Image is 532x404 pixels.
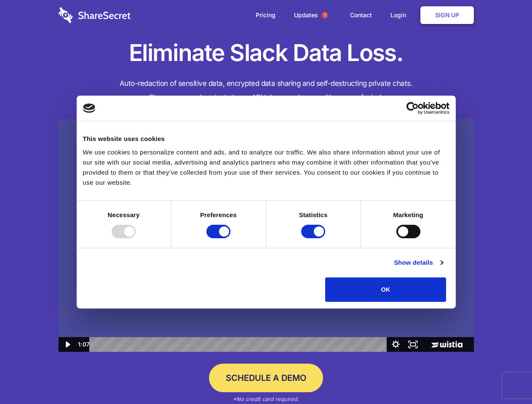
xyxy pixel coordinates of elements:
h1: Eliminate Slack Data Loss. [59,38,474,68]
h4: Auto-redaction of sensitive data, encrypted data sharing and self-destructing private chats. Shar... [59,77,474,104]
a: Sign Up [420,6,474,24]
button: Fullscreen [404,337,422,352]
img: logo [83,104,96,113]
a: Wistia Logo -- Learn More [422,337,473,352]
button: Play Video [59,337,76,352]
a: Usercentrics Cookiebot - opens in a new window [376,102,449,114]
span: 1 [321,12,328,19]
button: OK [325,277,446,302]
img: Sharesecret [59,119,474,352]
em: *No credit card required. [233,396,299,402]
strong: Marketing [393,211,423,218]
button: Show settings menu [387,337,404,352]
div: We use cookies to personalize content and ads, and to analyze our traffic. We also share informat... [83,147,449,188]
strong: Necessary [108,211,140,218]
a: Schedule a Demo [209,364,323,392]
a: Login [382,2,419,28]
div: Playbar [96,337,383,352]
a: Contact [342,2,380,28]
div: This website uses cookies [83,134,449,144]
strong: Preferences [200,211,237,218]
a: Pricing [247,2,284,28]
a: Show details [394,258,443,268]
strong: Statistics [299,211,328,218]
img: logo-wordmark-white-trans-d4663122ce5f474addd5e946df7df03e33cb6a1c49d2221995e7729f52c070b2.svg [59,7,131,23]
